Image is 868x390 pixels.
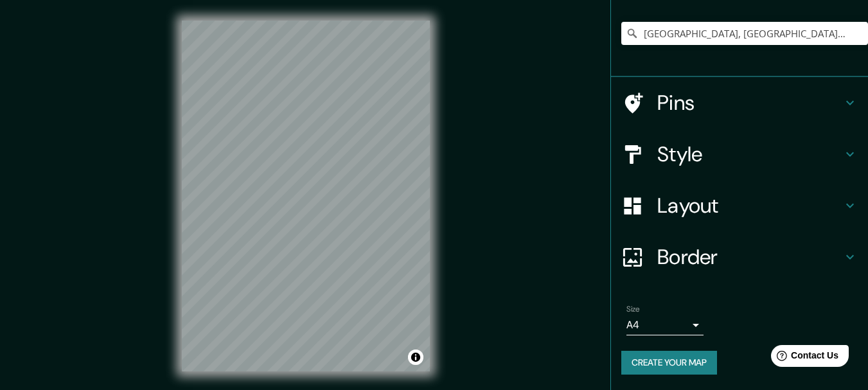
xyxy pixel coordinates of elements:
div: Layout [611,180,868,231]
label: Size [626,304,640,315]
h4: Border [657,244,842,270]
div: Border [611,231,868,283]
h4: Pins [657,90,842,116]
input: Pick your city or area [621,22,868,45]
iframe: Help widget launcher [754,340,854,376]
button: Toggle attribution [408,350,423,365]
div: A4 [626,315,704,335]
h4: Style [657,141,842,167]
div: Pins [611,77,868,129]
h4: Layout [657,193,842,218]
div: Style [611,129,868,180]
button: Create your map [621,351,717,375]
canvas: Map [182,21,430,371]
